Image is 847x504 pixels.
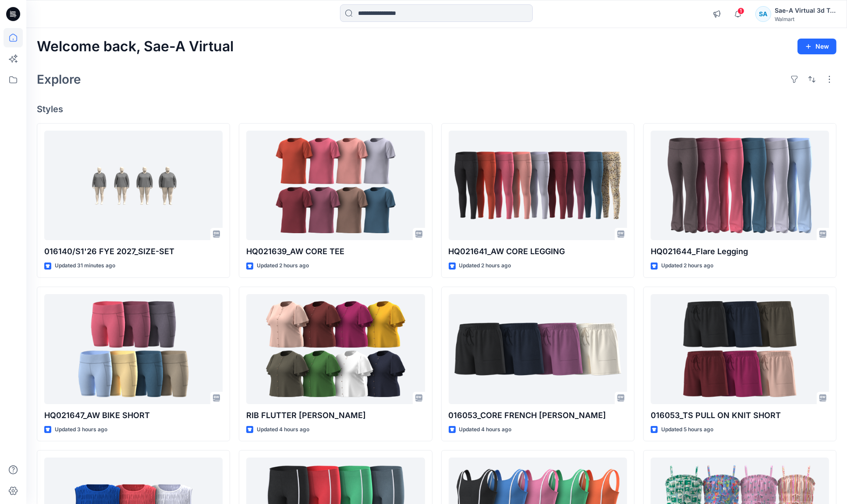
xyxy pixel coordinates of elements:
[651,245,829,258] p: HQ021644_Flare Legging
[246,245,425,258] p: HQ021639_AW CORE TEE
[651,294,829,404] a: 016053_TS PULL ON KNIT SHORT
[449,131,627,241] a: HQ021641_AW CORE LEGGING
[775,16,836,22] div: Walmart
[55,425,107,434] p: Updated 3 hours ago
[651,131,829,241] a: HQ021644_Flare Legging
[246,131,425,241] a: HQ021639_AW CORE TEE
[55,261,115,270] p: Updated 31 minutes ago
[459,261,511,270] p: Updated 2 hours ago
[797,39,836,54] button: New
[37,39,234,55] h2: Welcome back, Sae-A Virtual
[257,425,309,434] p: Updated 4 hours ago
[449,409,627,422] p: 016053_CORE FRENCH [PERSON_NAME]
[449,294,627,404] a: 016053_CORE FRENCH TERRY
[651,409,829,422] p: 016053_TS PULL ON KNIT SHORT
[661,425,713,434] p: Updated 5 hours ago
[661,261,713,270] p: Updated 2 hours ago
[737,7,744,14] span: 1
[449,245,627,258] p: HQ021641_AW CORE LEGGING
[459,425,512,434] p: Updated 4 hours ago
[775,5,836,16] div: Sae-A Virtual 3d Team
[246,294,425,404] a: RIB FLUTTER HENLEY
[257,261,309,270] p: Updated 2 hours ago
[44,294,223,404] a: HQ021647_AW BIKE SHORT
[44,409,223,422] p: HQ021647_AW BIKE SHORT
[44,131,223,241] a: 016140/S1'26 FYE 2027_SIZE-SET
[44,245,223,258] p: 016140/S1'26 FYE 2027_SIZE-SET
[37,72,81,86] h2: Explore
[755,6,771,22] div: SA
[246,409,425,422] p: RIB FLUTTER [PERSON_NAME]
[37,104,836,114] h4: Styles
